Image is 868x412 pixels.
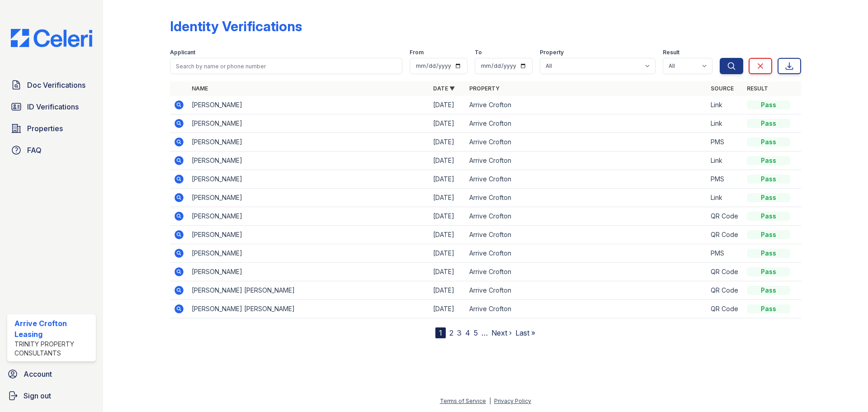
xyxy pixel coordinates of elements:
[188,96,429,114] td: [PERSON_NAME]
[7,119,96,137] a: Properties
[466,189,707,207] td: Arrive Crofton
[475,49,482,56] label: To
[4,387,99,405] a: Sign out
[429,133,466,152] td: [DATE]
[188,244,429,263] td: [PERSON_NAME]
[429,170,466,189] td: [DATE]
[188,170,429,189] td: [PERSON_NAME]
[707,114,743,133] td: Link
[707,207,743,226] td: QR Code
[747,137,790,147] div: Pass
[188,189,429,207] td: [PERSON_NAME]
[429,189,466,207] td: [DATE]
[707,281,743,300] td: QR Code
[491,328,512,337] a: Next ›
[707,133,743,152] td: PMS
[429,300,466,318] td: [DATE]
[466,133,707,152] td: Arrive Crofton
[515,328,535,337] a: Last »
[466,226,707,244] td: Arrive Crofton
[429,114,466,133] td: [DATE]
[747,286,790,295] div: Pass
[14,318,92,340] div: Arrive Crofton Leasing
[466,281,707,300] td: Arrive Crofton
[188,114,429,133] td: [PERSON_NAME]
[466,170,707,189] td: Arrive Crofton
[494,398,531,404] a: Privacy Policy
[410,49,424,56] label: From
[170,18,302,34] div: Identity Verifications
[188,263,429,281] td: [PERSON_NAME]
[435,327,446,338] div: 1
[24,369,52,379] span: Account
[7,141,96,159] a: FAQ
[663,49,679,56] label: Result
[466,114,707,133] td: Arrive Crofton
[192,85,208,92] a: Name
[466,263,707,281] td: Arrive Crofton
[4,29,99,47] img: CE_Logo_Blue-a8612792a0a2168367f1c8372b55b34899dd931a85d93a1a3d3e32e68fde9ad4.png
[449,328,453,337] a: 2
[747,193,790,202] div: Pass
[170,58,402,74] input: Search by name or phone number
[707,300,743,318] td: QR Code
[747,267,790,276] div: Pass
[707,244,743,263] td: PMS
[747,212,790,221] div: Pass
[7,76,96,94] a: Doc Verifications
[707,152,743,170] td: Link
[747,119,790,128] div: Pass
[465,328,470,337] a: 4
[429,226,466,244] td: [DATE]
[466,152,707,170] td: Arrive Crofton
[188,300,429,318] td: [PERSON_NAME] [PERSON_NAME]
[707,96,743,114] td: Link
[707,263,743,281] td: QR Code
[27,145,42,156] span: FAQ
[24,390,51,401] span: Sign out
[457,328,462,337] a: 3
[429,152,466,170] td: [DATE]
[188,207,429,226] td: [PERSON_NAME]
[747,304,790,313] div: Pass
[747,156,790,165] div: Pass
[27,80,85,90] span: Doc Verifications
[170,49,195,56] label: Applicant
[4,365,99,383] a: Account
[481,327,488,338] span: …
[188,281,429,300] td: [PERSON_NAME] [PERSON_NAME]
[707,226,743,244] td: QR Code
[188,226,429,244] td: [PERSON_NAME]
[747,100,790,109] div: Pass
[429,263,466,281] td: [DATE]
[440,398,486,404] a: Terms of Service
[747,175,790,184] div: Pass
[707,170,743,189] td: PMS
[474,328,478,337] a: 5
[188,152,429,170] td: [PERSON_NAME]
[466,300,707,318] td: Arrive Crofton
[429,96,466,114] td: [DATE]
[469,85,500,92] a: Property
[433,85,455,92] a: Date ▼
[466,244,707,263] td: Arrive Crofton
[707,189,743,207] td: Link
[14,340,92,358] div: Trinity Property Consultants
[27,123,63,134] span: Properties
[466,207,707,226] td: Arrive Crofton
[747,230,790,239] div: Pass
[747,85,768,92] a: Result
[429,244,466,263] td: [DATE]
[540,49,564,56] label: Property
[747,249,790,258] div: Pass
[27,101,79,112] span: ID Verifications
[188,133,429,152] td: [PERSON_NAME]
[7,98,96,116] a: ID Verifications
[489,398,491,404] div: |
[711,85,734,92] a: Source
[429,207,466,226] td: [DATE]
[429,281,466,300] td: [DATE]
[466,96,707,114] td: Arrive Crofton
